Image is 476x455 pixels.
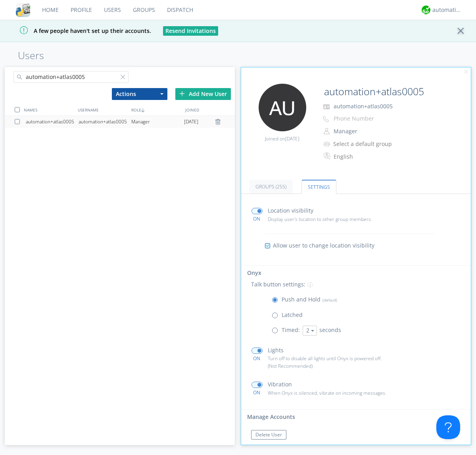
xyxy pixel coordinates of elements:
p: Display user's location to other group members. [268,215,399,223]
span: A few people haven't set up their accounts. [6,27,151,35]
p: Turn off to disable all lights until Onyx is powered off. [268,355,399,362]
p: When Onyx is silenced, vibrate on incoming messages. [268,389,399,397]
img: person-outline.svg [324,128,330,134]
button: Actions [112,88,167,100]
button: Resend Invitations [163,26,218,36]
div: NAMES [22,104,75,115]
button: Delete User [251,430,286,440]
a: automation+atlas0005automation+atlas0005Manager[DATE] [5,116,235,128]
div: Manager [131,116,184,128]
p: Vibration [268,380,292,389]
span: seconds [319,326,341,334]
img: cddb5a64eb264b2086981ab96f4c1ba7 [16,3,30,17]
p: Lights [268,346,284,355]
div: USERNAME [76,104,129,115]
div: ROLE [129,104,183,115]
div: automation+atlas [432,6,462,14]
div: automation+atlas0005 [79,116,131,128]
p: Location visibility [268,206,313,215]
div: automation+atlas0005 [26,116,79,128]
p: Latched [282,311,303,319]
button: Manager [331,126,410,137]
span: [DATE] [285,135,299,142]
div: ON [248,215,266,222]
div: JOINED [183,104,237,115]
img: d2d01cd9b4174d08988066c6d424eccd [422,6,430,14]
span: Joined on [265,135,299,142]
div: English [334,153,400,161]
span: Allow user to change location visibility [273,242,374,250]
span: automation+atlas0005 [334,102,393,110]
div: Select a default group [333,140,399,148]
span: [DATE] [184,116,198,128]
input: Search users [13,71,129,83]
img: phone-outline.svg [323,116,329,122]
span: (default) [321,297,337,303]
div: ON [248,355,266,362]
a: Groups (255) [249,180,293,194]
iframe: Toggle Customer Support [436,415,460,439]
img: 373638.png [259,84,306,131]
div: Add New User [175,88,231,100]
button: 2 [303,326,317,336]
img: In groups with Translation enabled, this user's messages will be automatically translated to and ... [324,151,332,161]
img: icon-alert-users-thin-outline.svg [324,138,331,149]
a: Settings [301,180,336,194]
img: plus.svg [179,91,185,96]
div: ON [248,389,266,396]
p: Push and Hold [282,295,337,304]
p: (Not Recommended) [268,362,399,370]
img: cancel.svg [463,69,469,75]
input: Name [321,84,449,100]
p: Talk button settings: [251,280,305,289]
p: Timed: [282,326,300,334]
